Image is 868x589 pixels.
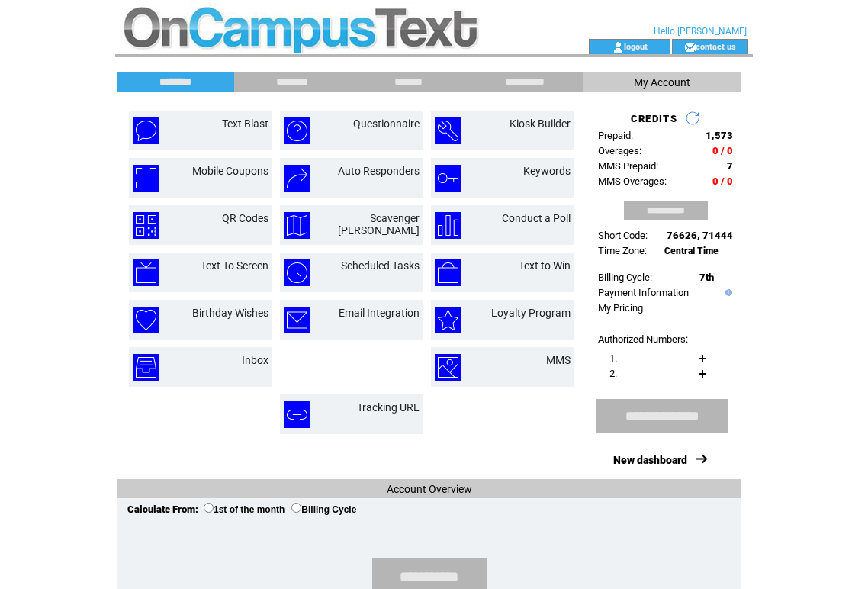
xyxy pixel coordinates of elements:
span: 1,573 [706,130,733,141]
a: My Pricing [598,302,643,314]
span: 0 / 0 [712,175,733,187]
a: Questionnaire [353,117,420,130]
img: scheduled-tasks.png [284,259,310,286]
input: 1st of the month [204,503,214,513]
img: contact_us_icon.gif [684,41,696,53]
a: Email Integration [339,307,420,319]
span: Overages: [598,145,641,156]
a: logout [624,41,648,51]
img: conduct-a-poll.png [435,212,461,239]
span: 1. [609,352,617,364]
span: Central Time [664,246,719,256]
span: MMS Prepaid: [598,160,658,172]
input: Billing Cycle [291,503,301,513]
span: Prepaid: [598,130,633,141]
img: text-to-screen.png [133,259,159,286]
img: help.gif [722,289,732,296]
span: Account Overview [387,483,472,495]
img: kiosk-builder.png [435,117,461,144]
a: Loyalty Program [491,307,571,319]
span: 7 [727,160,733,172]
img: email-integration.png [284,307,310,333]
span: Short Code: [598,230,648,241]
a: Scheduled Tasks [341,259,420,272]
a: Auto Responders [338,165,420,177]
a: Kiosk Builder [510,117,571,130]
img: birthday-wishes.png [133,307,159,333]
span: 2. [609,368,617,379]
img: qr-codes.png [133,212,159,239]
img: account_icon.gif [612,41,624,53]
a: Birthday Wishes [192,307,268,319]
a: MMS [546,354,571,366]
span: 76626, 71444 [667,230,733,241]
a: Text To Screen [201,259,268,272]
a: Inbox [242,354,268,366]
img: text-to-win.png [435,259,461,286]
img: mobile-coupons.png [133,165,159,192]
a: Conduct a Poll [502,212,571,224]
a: Text Blast [222,117,268,130]
a: Tracking URL [357,401,420,414]
a: Payment Information [598,287,689,298]
a: Text to Win [519,259,571,272]
span: 0 / 0 [712,145,733,156]
span: Calculate From: [127,504,198,515]
img: inbox.png [133,354,159,381]
img: questionnaire.png [284,117,310,144]
span: Time Zone: [598,245,647,256]
span: 7th [699,272,714,283]
img: text-blast.png [133,117,159,144]
img: mms.png [435,354,461,381]
img: scavenger-hunt.png [284,212,310,239]
a: Mobile Coupons [192,165,268,177]
a: QR Codes [222,212,268,224]
img: tracking-url.png [284,401,310,428]
span: MMS Overages: [598,175,667,187]
a: Scavenger [PERSON_NAME] [338,212,420,237]
a: Keywords [523,165,571,177]
img: keywords.png [435,165,461,192]
span: Authorized Numbers: [598,333,688,345]
img: auto-responders.png [284,165,310,192]
img: loyalty-program.png [435,307,461,333]
a: contact us [696,41,736,51]
label: Billing Cycle [291,504,356,515]
span: Billing Cycle: [598,272,652,283]
label: 1st of the month [204,504,285,515]
span: CREDITS [631,113,677,124]
span: My Account [634,76,690,89]
a: New dashboard [613,454,687,466]
span: Hello [PERSON_NAME] [654,26,747,37]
